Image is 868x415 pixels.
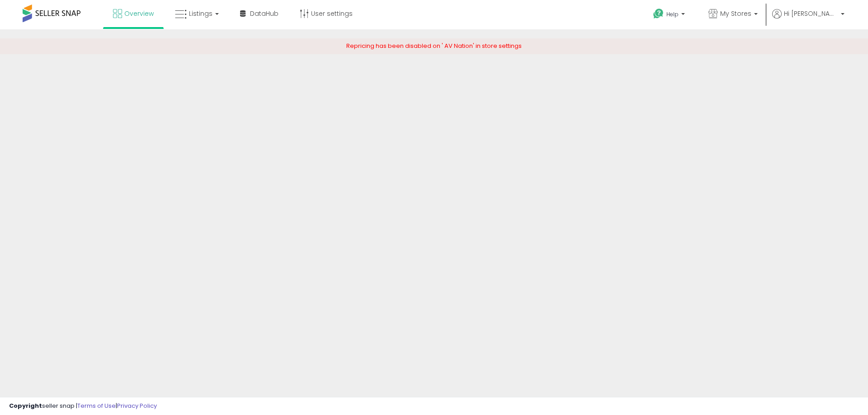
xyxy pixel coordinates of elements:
[772,9,844,29] a: Hi [PERSON_NAME]
[250,9,278,18] span: DataHub
[784,9,838,18] span: Hi [PERSON_NAME]
[77,401,116,410] a: Terms of Use
[9,401,42,410] strong: Copyright
[653,8,664,19] i: Get Help
[9,402,157,410] div: seller snap | |
[646,1,694,29] a: Help
[124,9,154,18] span: Overview
[189,9,212,18] span: Listings
[666,10,679,18] span: Help
[720,9,751,18] span: My Stores
[346,42,522,50] span: Repricing has been disabled on ' AV Nation' in store settings
[117,401,157,410] a: Privacy Policy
